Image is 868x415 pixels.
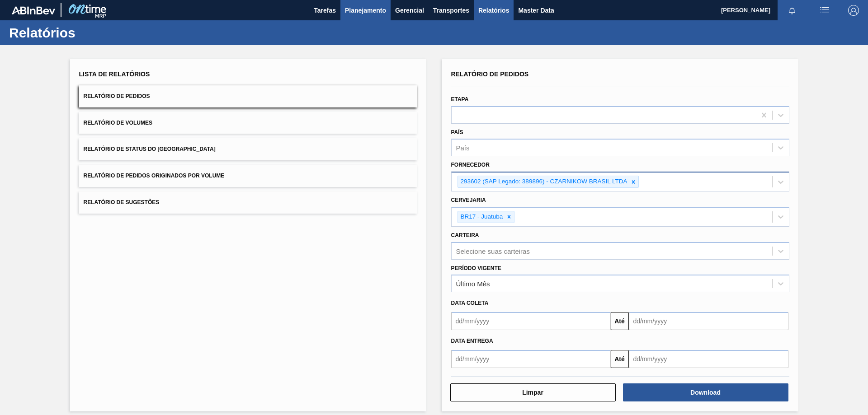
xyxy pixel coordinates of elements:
[9,28,170,38] h1: Relatórios
[451,197,486,203] label: Cervejaria
[451,162,490,168] label: Fornecedor
[451,129,463,135] label: País
[629,312,788,330] input: dd/mm/yyyy
[848,5,859,16] img: Logout
[84,173,225,179] span: Relatório de Pedidos Originados por Volume
[629,350,788,368] input: dd/mm/yyyy
[456,144,470,152] div: País
[451,350,611,368] input: dd/mm/yyyy
[478,5,509,16] span: Relatórios
[456,247,530,255] div: Selecione suas carteiras
[451,232,479,238] label: Carteira
[458,211,505,223] div: BR17 - Juatuba
[450,383,616,401] button: Limpar
[623,383,788,401] button: Download
[84,146,216,152] span: Relatório de Status do [GEOGRAPHIC_DATA]
[458,176,629,187] div: 293602 (SAP Legado: 389896) - CZARNIKOW BRASIL LTDA
[456,280,490,288] div: Último Mês
[819,5,830,16] img: userActions
[79,165,417,187] button: Relatório de Pedidos Originados por Volume
[84,120,152,126] span: Relatório de Volumes
[518,5,554,16] span: Master Data
[451,96,469,103] label: Etapa
[451,265,501,271] label: Período Vigente
[84,199,160,205] span: Relatório de Sugestões
[84,93,150,99] span: Relatório de Pedidos
[12,6,55,14] img: TNhmsLtSVTkK8tSr43FrP2fwEKptu5GPRR3wAAAABJRU5ErkJggg==
[395,5,424,16] span: Gerencial
[778,4,807,17] button: Notificações
[451,312,611,330] input: dd/mm/yyyy
[79,70,150,78] span: Lista de Relatórios
[451,70,529,78] span: Relatório de Pedidos
[79,138,417,160] button: Relatório de Status do [GEOGRAPHIC_DATA]
[79,191,417,214] button: Relatório de Sugestões
[611,312,629,330] button: Até
[345,5,386,16] span: Planejamento
[314,5,336,16] span: Tarefas
[451,300,489,306] span: Data coleta
[451,338,493,344] span: Data entrega
[611,350,629,368] button: Até
[79,85,417,107] button: Relatório de Pedidos
[79,112,417,134] button: Relatório de Volumes
[433,5,469,16] span: Transportes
